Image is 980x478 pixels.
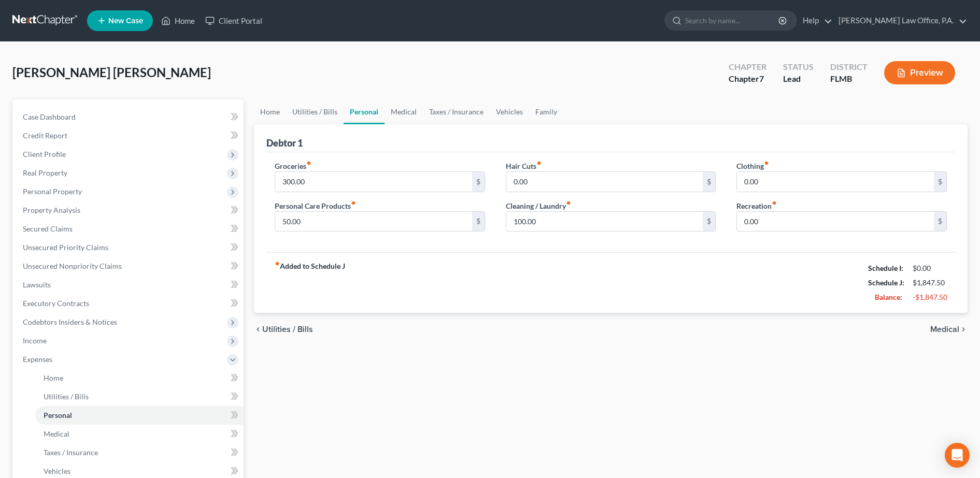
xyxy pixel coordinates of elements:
strong: Schedule J: [868,278,904,287]
div: $0.00 [913,263,947,273]
i: fiber_manual_record [772,200,777,206]
a: Unsecured Nonpriority Claims [15,257,244,276]
span: Income [23,336,47,345]
span: Medical [930,325,959,334]
a: Home [35,369,244,387]
div: $ [472,172,485,192]
a: [PERSON_NAME] Law Office, P.A. [833,11,967,30]
input: -- [737,172,934,192]
div: $1,847.50 [913,278,947,288]
i: chevron_right [959,325,968,334]
i: fiber_manual_record [275,261,280,266]
a: Medical [35,425,244,443]
div: Status [783,61,814,73]
div: $ [934,212,946,231]
a: Lawsuits [15,276,244,294]
a: Personal [344,99,385,124]
span: Unsecured Priority Claims [23,243,108,252]
span: Lawsuits [23,280,51,289]
a: Case Dashboard [15,108,244,126]
span: Utilities / Bills [44,392,89,401]
span: New Case [108,17,143,25]
div: $ [703,212,715,231]
a: Executory Contracts [15,294,244,313]
span: Executory Contracts [23,299,89,308]
a: Personal [35,406,244,425]
div: $ [472,212,485,231]
div: Lead [783,73,814,85]
input: -- [737,212,934,231]
button: chevron_left Utilities / Bills [254,325,313,334]
strong: Balance: [875,293,902,301]
a: Utilities / Bills [286,99,344,124]
span: Vehicles [44,467,70,475]
input: -- [275,212,472,231]
span: Secured Claims [23,224,73,233]
i: fiber_manual_record [351,200,356,206]
div: Debtor 1 [266,137,303,149]
span: Codebtors Insiders & Notices [23,317,117,326]
i: fiber_manual_record [306,161,311,166]
a: Utilities / Bills [35,387,244,406]
label: Cleaning / Laundry [506,200,571,211]
label: Hair Cuts [506,161,542,171]
input: -- [275,172,472,192]
span: [PERSON_NAME] [PERSON_NAME] [12,65,211,80]
input: -- [506,212,703,231]
a: Client Portal [200,11,267,30]
span: 7 [759,74,764,83]
span: Utilities / Bills [262,325,313,334]
i: fiber_manual_record [536,161,542,166]
label: Personal Care Products [275,200,356,211]
div: -$1,847.50 [913,292,947,302]
span: Expenses [23,355,52,364]
span: Taxes / Insurance [44,448,98,457]
button: Preview [884,61,955,84]
span: Real Property [23,168,67,177]
div: Chapter [729,61,766,73]
span: Credit Report [23,131,67,140]
i: chevron_left [254,325,262,334]
a: Help [798,11,832,30]
a: Taxes / Insurance [35,443,244,462]
a: Unsecured Priority Claims [15,238,244,257]
div: Open Intercom Messenger [945,443,970,468]
a: Home [156,11,200,30]
a: Taxes / Insurance [423,99,490,124]
a: Medical [385,99,423,124]
strong: Added to Schedule J [275,261,345,305]
input: Search by name... [685,11,780,30]
div: $ [934,172,946,192]
a: Vehicles [490,99,529,124]
div: FLMB [830,73,868,85]
div: Chapter [729,73,766,85]
span: Client Profile [23,150,66,158]
label: Clothing [736,161,769,171]
div: $ [703,172,715,192]
label: Recreation [736,200,777,211]
i: fiber_manual_record [566,200,571,206]
a: Credit Report [15,126,244,145]
a: Family [529,99,563,124]
label: Groceries [275,161,311,171]
span: Property Analysis [23,206,80,214]
a: Home [254,99,286,124]
span: Medical [44,429,69,438]
span: Personal Property [23,187,82,196]
div: District [830,61,868,73]
a: Secured Claims [15,220,244,238]
span: Personal [44,411,72,419]
a: Property Analysis [15,201,244,220]
span: Home [44,373,63,382]
i: fiber_manual_record [764,161,769,166]
button: Medical chevron_right [930,325,968,334]
span: Unsecured Nonpriority Claims [23,262,122,270]
span: Case Dashboard [23,112,76,121]
strong: Schedule I: [868,264,903,272]
input: -- [506,172,703,192]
